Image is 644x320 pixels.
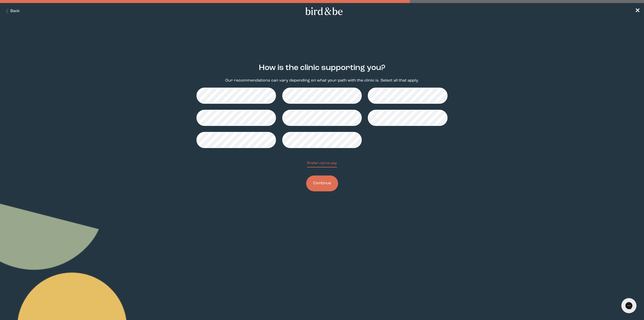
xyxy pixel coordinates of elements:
[259,62,385,74] h2: How is the clinic supporting you?
[635,8,640,14] span: ✕
[307,161,337,167] button: Prefer not to say
[619,296,639,315] iframe: Gorgias live chat messenger
[635,7,640,16] a: ✕
[225,78,419,84] p: Our recommendations can vary depending on what your path with the clinic is. Select all that apply.
[306,175,338,191] button: Continue
[4,8,20,14] button: Back Button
